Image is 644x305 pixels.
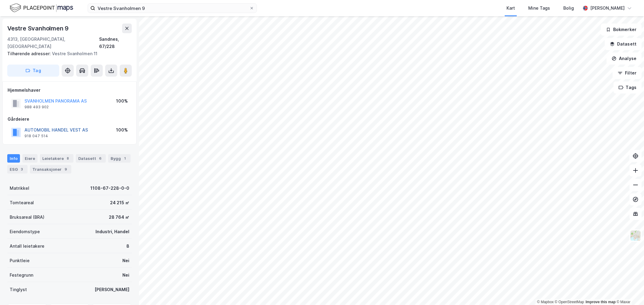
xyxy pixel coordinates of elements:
[614,276,644,305] div: Kontrollprogram for chat
[10,228,40,235] div: Eiendomstype
[7,165,28,173] div: ESG
[19,166,25,172] div: 3
[10,185,29,192] div: Matrikkel
[99,36,132,50] div: Sandnes, 67/228
[122,257,129,264] div: Nei
[613,81,642,94] button: Tags
[614,276,644,305] iframe: Chat Widget
[24,105,49,110] div: 988 493 902
[109,214,129,221] div: 28 764 ㎡
[7,65,59,77] button: Tag
[555,300,584,304] a: OpenStreetMap
[7,24,70,33] div: Vestre Svanholmen 9
[10,199,34,206] div: Tomteareal
[63,166,69,172] div: 9
[126,243,129,250] div: 8
[116,97,128,105] div: 100%
[24,134,48,138] div: 918 047 514
[8,116,131,123] div: Gårdeiere
[110,199,129,206] div: 24 215 ㎡
[506,5,515,12] div: Kart
[95,228,129,235] div: Industri, Handel
[122,272,129,279] div: Nei
[108,154,131,163] div: Bygg
[7,51,52,56] span: Tilhørende adresser:
[10,214,44,221] div: Bruksareal (BRA)
[586,300,616,304] a: Improve this map
[65,155,71,161] div: 8
[10,243,44,250] div: Antall leietakere
[40,154,73,163] div: Leietakere
[605,38,642,50] button: Datasett
[7,154,20,163] div: Info
[613,67,642,79] button: Filter
[10,257,30,264] div: Punktleie
[563,5,574,12] div: Bolig
[97,155,103,161] div: 6
[10,272,33,279] div: Festegrunn
[22,154,37,163] div: Eiere
[8,87,131,94] div: Hjemmelshaver
[95,4,249,13] input: Søk på adresse, matrikkel, gårdeiere, leietakere eller personer
[95,286,129,293] div: [PERSON_NAME]
[90,185,129,192] div: 1108-67-228-0-0
[10,286,27,293] div: Tinglyst
[607,52,642,65] button: Analyse
[7,36,99,50] div: 4313, [GEOGRAPHIC_DATA], [GEOGRAPHIC_DATA]
[122,155,128,161] div: 1
[116,126,128,134] div: 100%
[7,50,127,57] div: Vestre Svanholmen 11
[601,24,642,36] button: Bokmerker
[528,5,550,12] div: Mine Tags
[10,3,73,13] img: logo.f888ab2527a4732fd821a326f86c7f29.svg
[30,165,71,173] div: Transaksjoner
[630,230,641,241] img: Z
[537,300,554,304] a: Mapbox
[590,5,625,12] div: [PERSON_NAME]
[76,154,106,163] div: Datasett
